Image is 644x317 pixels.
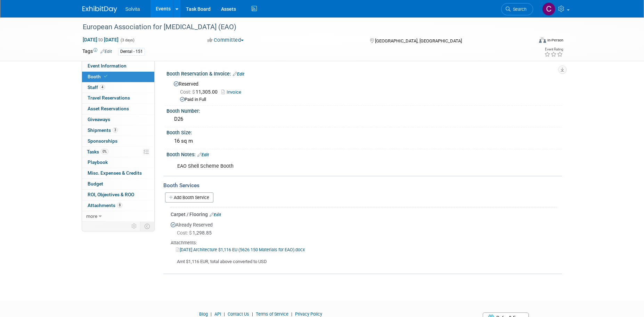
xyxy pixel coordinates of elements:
[88,170,142,176] span: Misc. Expenses & Credits
[166,127,562,136] div: Booth Size:
[177,230,193,236] span: Cost: $
[172,79,557,103] div: Reserved
[88,127,118,133] span: Shipments
[82,200,154,211] a: Attachments8
[539,37,546,43] img: Format-Inperson.png
[547,38,563,43] div: In-Person
[120,38,134,42] span: (3 days)
[199,311,208,317] a: Blog
[88,181,103,187] span: Budget
[82,72,154,82] a: Booth
[172,136,557,146] div: 16 sq m
[221,89,245,95] a: Invoice
[140,222,154,231] td: Toggle Event Tabs
[97,37,104,42] span: to
[172,159,486,173] div: EAO Shell Scheme Booth
[82,104,154,114] a: Asset Reservations
[210,212,221,217] a: Edit
[82,179,154,189] a: Budget
[82,6,117,13] img: ExhibitDay
[375,38,462,43] span: [GEOGRAPHIC_DATA], [GEOGRAPHIC_DATA]
[125,6,140,12] span: Solvita
[544,48,563,51] div: Event Rating
[82,168,154,179] a: Misc. Expenses & Credits
[165,192,213,203] a: Add Booth Service
[256,311,288,317] a: Terms of Service
[88,192,134,197] span: ROI, Objectives & ROO
[117,203,122,208] span: 8
[80,21,523,33] div: European Association for [MEDICAL_DATA] (EAO)
[88,106,129,111] span: Asset Reservations
[214,311,221,317] a: API
[128,222,140,231] td: Personalize Event Tab Strip
[100,49,112,54] a: Edit
[295,311,322,317] a: Privacy Policy
[88,203,122,208] span: Attachments
[88,85,105,90] span: Staff
[180,89,220,95] span: 11,305.00
[82,82,154,93] a: Staff4
[88,95,130,101] span: Travel Reservations
[228,311,249,317] a: Contact Us
[166,69,562,78] div: Booth Reservation & Invoice:
[171,253,557,265] div: Amt $1,116 EUR, total above converted to USD
[82,114,154,125] a: Giveaways
[176,247,305,252] a: [DATE] Architecture $1,116 EU (5626 150 Materials for EAO).docx
[82,125,154,136] a: Shipments3
[166,106,562,114] div: Booth Number:
[82,157,154,168] a: Playbook
[250,311,255,317] span: |
[82,61,154,71] a: Event Information
[177,230,214,236] span: 1,298.85
[233,72,244,77] a: Edit
[171,240,557,246] div: Attachments:
[82,147,154,157] a: Tasks0%
[101,149,108,154] span: 0%
[118,48,145,55] div: Dental - 151
[542,2,555,16] img: Cindy Miller
[87,149,108,154] span: Tasks
[166,149,562,158] div: Booth Notes:
[209,311,213,317] span: |
[82,37,119,43] span: [DATE] [DATE]
[492,36,564,47] div: Event Format
[88,74,109,79] span: Booth
[205,37,246,44] button: Committed
[180,89,196,95] span: Cost: $
[511,7,527,12] span: Search
[88,138,117,144] span: Sponsorships
[197,152,209,157] a: Edit
[86,213,97,219] span: more
[100,85,105,90] span: 4
[222,311,227,317] span: |
[82,190,154,200] a: ROI, Objectives & ROO
[290,311,294,317] span: |
[82,211,154,222] a: more
[82,93,154,103] a: Travel Reservations
[82,48,112,56] td: Tags
[180,96,557,103] div: Paid in Full
[113,127,118,133] span: 3
[82,136,154,146] a: Sponsorships
[171,218,557,265] div: Already Reserved
[163,182,562,189] div: Booth Services
[88,159,108,165] span: Playbook
[501,3,533,15] a: Search
[88,63,127,69] span: Event Information
[104,74,107,78] i: Booth reservation complete
[88,117,110,122] span: Giveaways
[171,211,557,218] div: Carpet / Flooring
[172,114,557,125] div: D26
